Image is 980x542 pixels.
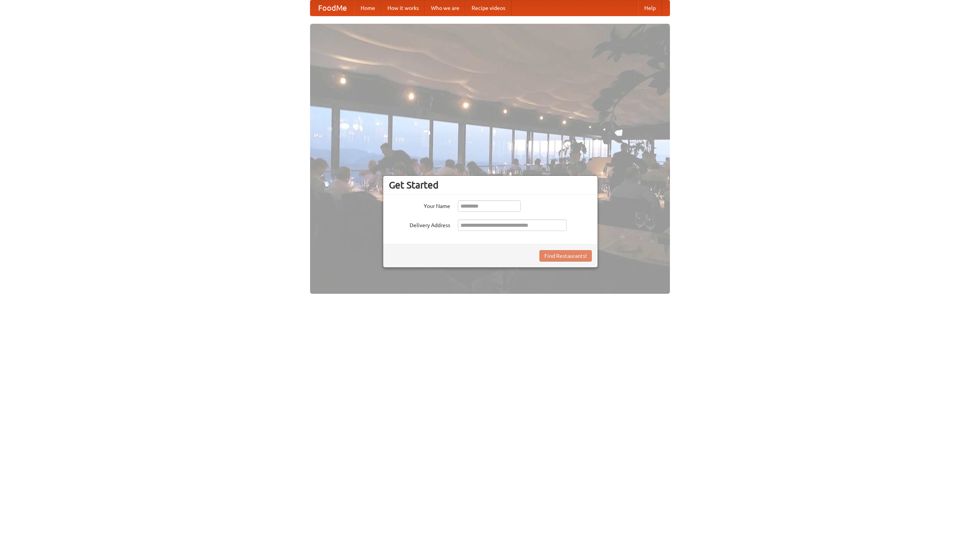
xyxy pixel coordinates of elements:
a: Recipe videos [465,0,511,16]
a: Who we are [425,0,465,16]
a: Home [354,0,381,16]
h3: Get Started [389,179,592,191]
a: How it works [381,0,425,16]
button: Find Restaurants! [539,250,592,262]
a: FoodMe [310,0,354,16]
label: Your Name [389,200,450,210]
label: Delivery Address [389,219,450,229]
a: Help [638,0,662,16]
